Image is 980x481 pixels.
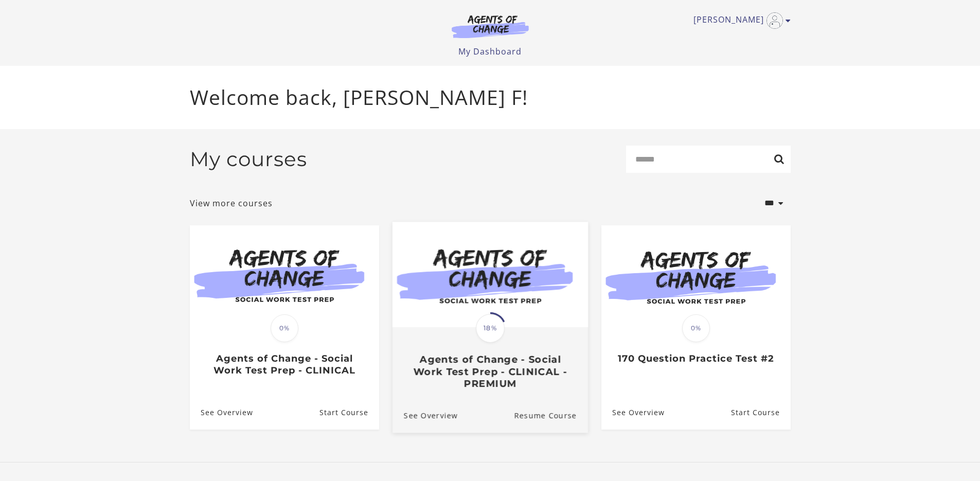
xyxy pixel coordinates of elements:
a: Agents of Change - Social Work Test Prep - CLINICAL - PREMIUM: See Overview [392,398,457,432]
a: 170 Question Practice Test #2: See Overview [601,396,665,429]
h3: Agents of Change - Social Work Test Prep - CLINICAL [201,353,368,376]
a: Agents of Change - Social Work Test Prep - CLINICAL - PREMIUM: Resume Course [514,398,588,432]
a: Agents of Change - Social Work Test Prep - CLINICAL: Resume Course [319,396,379,429]
span: 0% [682,314,710,342]
img: Agents of Change Logo [441,14,540,38]
h3: 170 Question Practice Test #2 [612,353,779,365]
span: 18% [476,314,505,343]
a: View more courses [190,197,273,209]
a: Toggle menu [693,12,786,29]
a: 170 Question Practice Test #2: Resume Course [730,396,790,429]
h3: Agents of Change - Social Work Test Prep - CLINICAL - PREMIUM [403,353,576,389]
span: 0% [271,314,298,342]
h2: My courses [190,147,307,171]
a: Agents of Change - Social Work Test Prep - CLINICAL: See Overview [190,396,253,429]
p: Welcome back, [PERSON_NAME] F! [190,82,791,113]
a: My Dashboard [458,46,522,57]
